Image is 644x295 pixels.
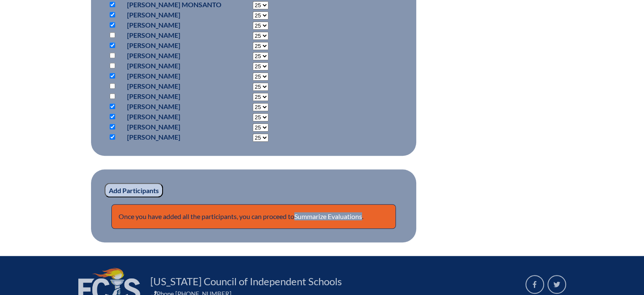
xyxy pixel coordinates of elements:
[127,51,221,61] p: [PERSON_NAME]
[111,204,396,229] p: Once you have added all the participants, you can proceed to .
[127,30,221,40] p: [PERSON_NAME]
[127,10,221,20] p: [PERSON_NAME]
[105,183,163,197] input: Add Participants
[127,101,221,112] p: [PERSON_NAME]
[127,122,221,132] p: [PERSON_NAME]
[294,212,362,220] a: Summarize Evaluations
[147,275,345,288] a: [US_STATE] Council of Independent Schools
[127,71,221,81] p: [PERSON_NAME]
[127,20,221,30] p: [PERSON_NAME]
[127,91,221,101] p: [PERSON_NAME]
[127,132,221,142] p: [PERSON_NAME]
[127,61,221,71] p: [PERSON_NAME]
[127,40,221,51] p: [PERSON_NAME]
[127,81,221,91] p: [PERSON_NAME]
[127,112,221,122] p: [PERSON_NAME]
